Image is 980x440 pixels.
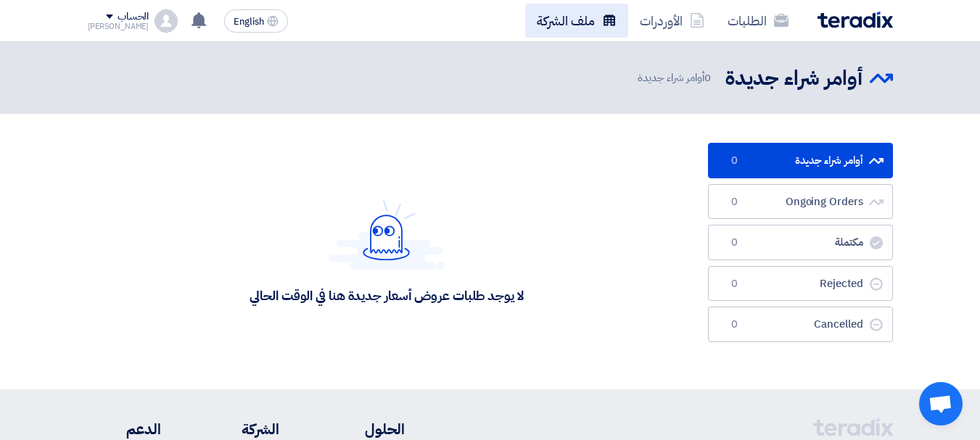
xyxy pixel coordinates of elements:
[708,143,893,178] a: أوامر شراء جديدة0
[323,418,405,440] li: الحلول
[628,4,716,38] a: الأوردرات
[919,382,963,426] a: Open chat
[726,195,744,209] span: 0
[638,70,713,86] span: أوامر شراء جديدة
[234,17,264,27] span: English
[708,307,893,342] a: Cancelled0
[818,12,893,28] img: Teradix logo
[708,225,893,260] a: مكتملة0
[329,199,445,270] img: Hello
[204,418,279,440] li: الشركة
[716,4,800,38] a: الطلبات
[725,65,862,93] h2: أوامر شراء جديدة
[525,4,628,38] a: ملف الشركة
[224,9,288,33] button: English
[155,9,178,33] img: profile_test.png
[708,184,893,220] a: Ongoing Orders0
[726,277,744,291] span: 0
[726,154,744,168] span: 0
[118,11,149,23] div: الحساب
[250,287,523,304] div: لا يوجد طلبات عروض أسعار جديدة هنا في الوقت الحالي
[708,266,893,302] a: Rejected0
[726,236,744,250] span: 0
[704,70,711,86] span: 0
[726,317,744,332] span: 0
[88,418,161,440] li: الدعم
[88,22,149,30] div: [PERSON_NAME]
